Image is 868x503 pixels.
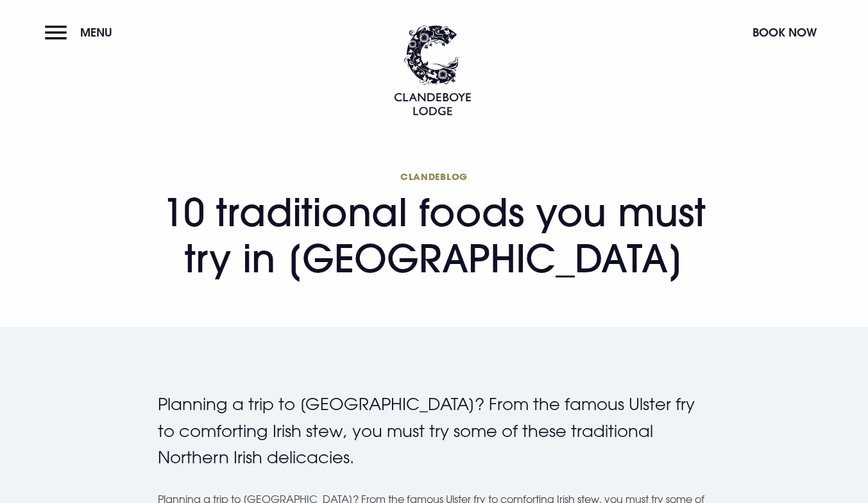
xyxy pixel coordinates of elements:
p: Planning a trip to [GEOGRAPHIC_DATA]? From the famous Ulster fry to comforting Irish stew, you mu... [158,391,711,471]
span: Menu [80,25,112,40]
button: Menu [45,19,119,46]
span: Clandeblog [158,170,711,183]
img: Clandeboye Lodge [394,25,471,115]
button: Book Now [746,19,823,46]
h1: 10 traditional foods you must try in [GEOGRAPHIC_DATA] [158,170,711,281]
